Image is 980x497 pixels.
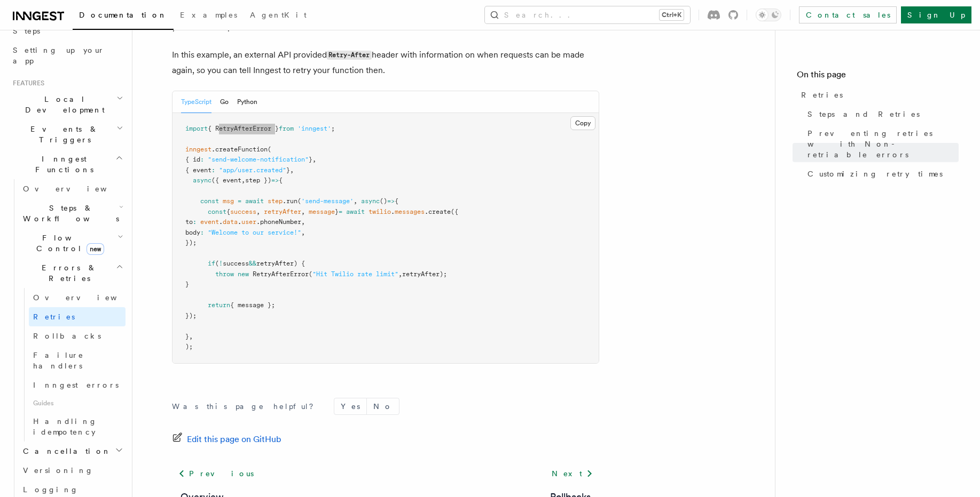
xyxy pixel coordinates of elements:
[901,6,971,23] a: Sign Up
[185,218,193,226] span: to
[9,149,126,179] button: Inngest Functions
[223,197,234,205] span: msg
[297,125,331,132] span: 'inngest'
[391,208,395,215] span: .
[335,208,339,215] span: }
[327,51,372,60] code: Retry-After
[237,91,257,113] button: Python
[249,260,256,267] span: &&
[290,166,294,174] span: ,
[219,218,223,226] span: .
[19,258,126,288] button: Errors & Retries
[301,208,305,215] span: ,
[268,197,283,205] span: step
[301,229,305,236] span: ,
[312,270,398,278] span: "Hit Twilio rate limit"
[451,208,458,215] span: ({
[807,109,920,119] span: Steps and Retries
[241,177,245,184] span: ,
[803,164,959,183] a: Customizing retry times
[172,401,321,412] p: Was this page helpful?
[398,270,402,278] span: ,
[797,68,959,85] h4: On this page
[13,46,105,65] span: Setting up your app
[756,9,781,21] button: Toggle dark mode
[185,166,211,174] span: { event
[185,125,208,132] span: import
[219,260,223,267] span: !
[29,326,126,346] a: Rollbacks
[172,464,260,483] a: Previous
[185,280,189,288] span: }
[425,208,451,215] span: .create
[354,197,357,205] span: ,
[301,218,305,226] span: ,
[799,6,897,23] a: Contact sales
[367,398,399,414] button: No
[241,218,256,226] span: user
[29,346,126,375] a: Failure handlers
[271,177,279,184] span: =>
[395,208,425,215] span: messages
[33,417,97,436] span: Handling idempotency
[33,351,84,370] span: Failure handlers
[73,3,174,30] a: Documentation
[244,3,313,29] a: AgentKit
[29,375,126,395] a: Inngest errors
[208,260,215,267] span: if
[256,218,301,226] span: .phoneNumber
[208,208,226,215] span: const
[309,270,312,278] span: (
[172,432,281,447] a: Edit this page on GitHub
[193,218,197,226] span: :
[309,208,335,215] span: message
[807,169,943,179] span: Customizing retry times
[220,91,229,113] button: Go
[334,398,366,414] button: Yes
[185,312,197,319] span: });
[215,260,219,267] span: (
[19,203,119,224] span: Steps & Workflows
[200,218,219,226] span: event
[187,432,281,447] span: Edit this page on GitHub
[19,233,117,254] span: Flow Control
[9,154,115,175] span: Inngest Functions
[29,307,126,326] a: Retries
[9,90,126,119] button: Local Development
[208,301,230,309] span: return
[286,166,290,174] span: }
[29,395,126,412] span: Guides
[256,208,260,215] span: ,
[211,146,268,153] span: .createFunction
[185,333,189,340] span: }
[238,270,249,278] span: new
[19,446,111,456] span: Cancellation
[395,197,398,205] span: {
[200,197,219,205] span: const
[301,197,354,205] span: 'send-message'
[33,381,119,389] span: Inngest errors
[185,146,211,153] span: inngest
[250,11,307,19] span: AgentKit
[79,11,167,19] span: Documentation
[226,208,230,215] span: {
[33,332,101,340] span: Rollbacks
[9,41,126,70] a: Setting up your app
[87,243,104,255] span: new
[346,208,365,215] span: await
[9,124,116,145] span: Events & Triggers
[545,464,599,483] a: Next
[279,177,283,184] span: {
[200,156,204,163] span: :
[283,197,297,205] span: .run
[200,229,204,236] span: :
[33,312,75,321] span: Retries
[253,270,309,278] span: RetryAfterError
[223,218,238,226] span: data
[174,3,244,29] a: Examples
[331,125,335,132] span: ;
[312,156,316,163] span: ,
[238,197,241,205] span: =
[9,94,116,115] span: Local Development
[23,485,79,494] span: Logging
